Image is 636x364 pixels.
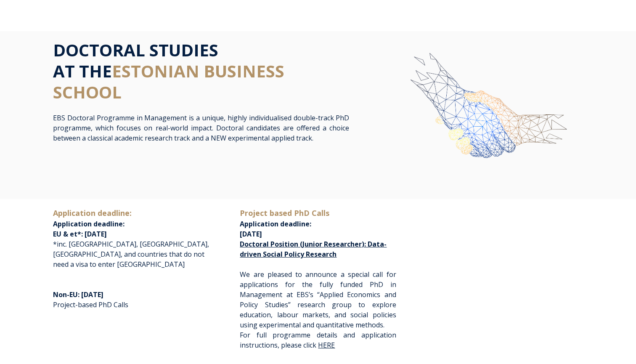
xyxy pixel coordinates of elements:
[53,208,132,218] span: Application deadline:
[53,113,349,143] p: EBS Doctoral Programme in Management is a unique, highly individualised double-track PhD programm...
[53,219,125,228] span: Application deadline:
[240,239,387,259] a: Doctoral Position (Junior Researcher): Data-driven Social Policy Research
[53,207,209,269] p: *inc. [GEOGRAPHIC_DATA], [GEOGRAPHIC_DATA], [GEOGRAPHIC_DATA], and countries that do not need a v...
[240,208,329,218] span: Project based PhD Calls
[240,330,396,350] span: For full programme details and application instructions, please click
[53,279,209,320] p: Project-based PhD Calls
[240,229,262,239] span: [DATE]
[53,229,107,239] span: EU & et*: [DATE]
[240,270,396,329] span: We are pleased to announce a special call for applications for the fully funded PhD in Management...
[318,340,335,350] a: HERE
[53,40,349,103] h1: DOCTORAL STUDIES AT THE
[380,40,583,197] img: img-ebs-hand
[53,290,103,299] span: Non-EU: [DATE]
[240,209,329,228] span: Application deadline:
[53,59,284,104] span: ESTONIAN BUSINESS SCHOOL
